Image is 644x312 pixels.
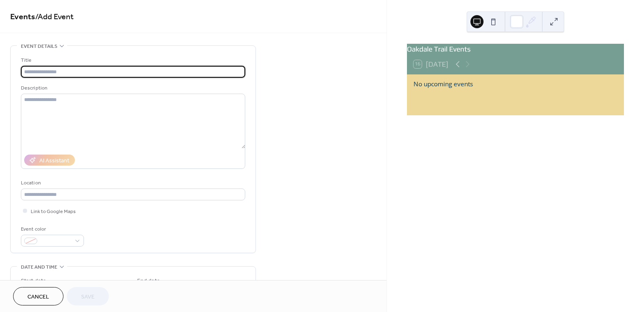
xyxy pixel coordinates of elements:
[31,207,76,216] span: Link to Google Maps
[13,287,63,305] button: Cancel
[21,84,244,92] div: Description
[27,293,49,301] span: Cancel
[137,277,160,285] div: End date
[21,263,57,272] span: Date and time
[21,56,244,65] div: Title
[21,42,57,51] span: Event details
[21,277,46,285] div: Start date
[407,44,624,54] div: Oakdale Trail Events
[414,79,617,89] div: No upcoming events
[21,225,82,233] div: Event color
[35,9,74,25] span: / Add Event
[10,9,35,25] a: Events
[21,179,244,187] div: Location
